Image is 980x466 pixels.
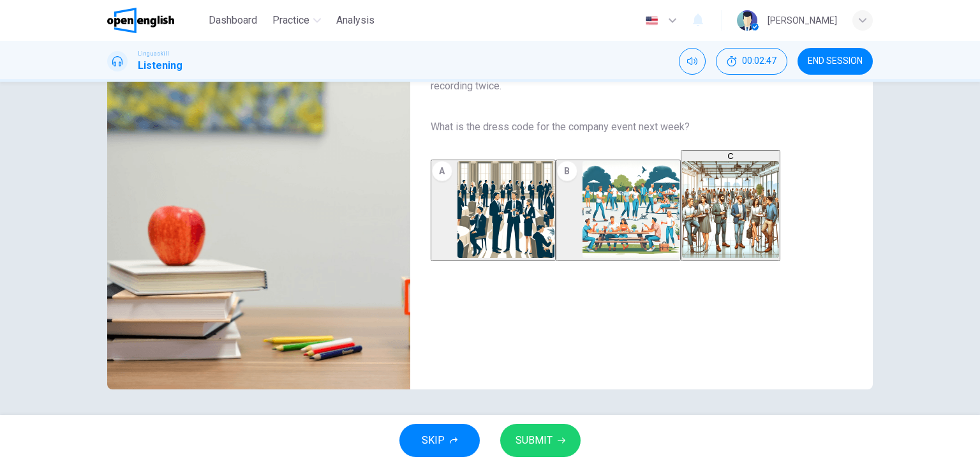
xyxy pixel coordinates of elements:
[716,48,787,75] div: Hide
[431,160,556,261] button: A
[331,9,380,32] button: Analysis
[716,48,787,75] button: 00:02:47
[336,13,375,28] span: Analysis
[737,10,757,31] img: Profile picture
[500,424,581,457] button: SUBMIT
[431,119,832,135] span: What is the dress code for the company event next week?
[681,150,780,261] button: C
[107,8,174,33] img: OpenEnglish logo
[267,9,326,32] button: Practice
[399,424,480,457] button: SKIP
[138,49,169,58] span: Linguaskill
[457,161,554,258] img: A
[432,161,452,181] div: A
[679,48,706,75] div: Mute
[107,79,410,389] img: Listen to a clip about the dress code for an event.
[422,432,445,449] span: SKIP
[742,56,776,66] span: 00:02:47
[808,56,863,66] span: END SESSION
[644,16,660,26] img: en
[557,161,577,181] div: B
[556,160,681,261] button: B
[682,151,779,161] div: C
[138,58,182,73] h1: Listening
[768,13,837,28] div: [PERSON_NAME]
[107,8,204,33] a: OpenEnglish logo
[516,432,553,449] span: SUBMIT
[272,13,309,28] span: Practice
[682,161,779,258] img: C
[583,161,679,258] img: B
[204,9,262,32] button: Dashboard
[798,48,873,75] button: END SESSION
[209,13,257,28] span: Dashboard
